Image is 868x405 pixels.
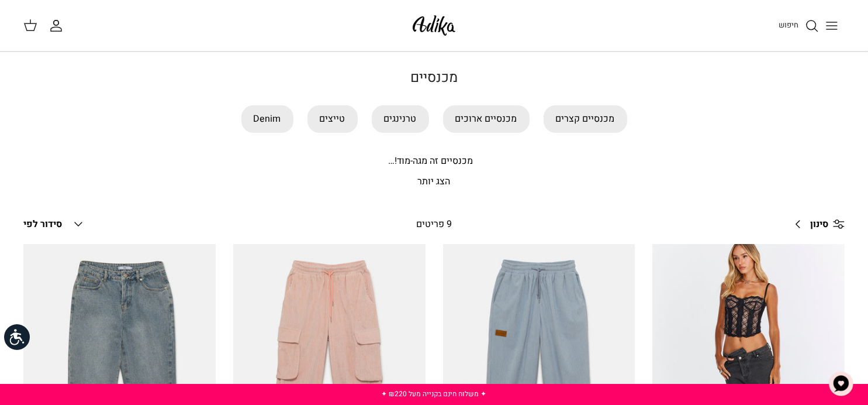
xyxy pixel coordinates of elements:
h1: מכנסיים [25,70,843,87]
span: סידור לפי [23,217,62,231]
a: ✦ משלוח חינם בקנייה מעל ₪220 ✦ [382,389,487,399]
a: מכנסיים ארוכים [443,105,530,133]
a: סינון [787,210,845,238]
a: החשבון שלי [49,19,68,33]
span: סינון [810,217,828,232]
button: סידור לפי [23,211,85,237]
a: חיפוש [779,19,819,33]
span: מכנסיים זה מגה-מוד! [389,154,473,168]
a: טרנינגים [372,105,429,133]
a: מכנסיים קצרים [544,105,627,133]
a: טייצים [307,105,358,133]
span: חיפוש [779,19,798,30]
div: 9 פריטים [338,217,531,232]
a: Denim [241,105,293,133]
p: הצג יותר [25,174,843,190]
img: Adika IL [409,12,459,39]
button: צ'אט [824,366,859,401]
button: Toggle menu [819,13,845,39]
